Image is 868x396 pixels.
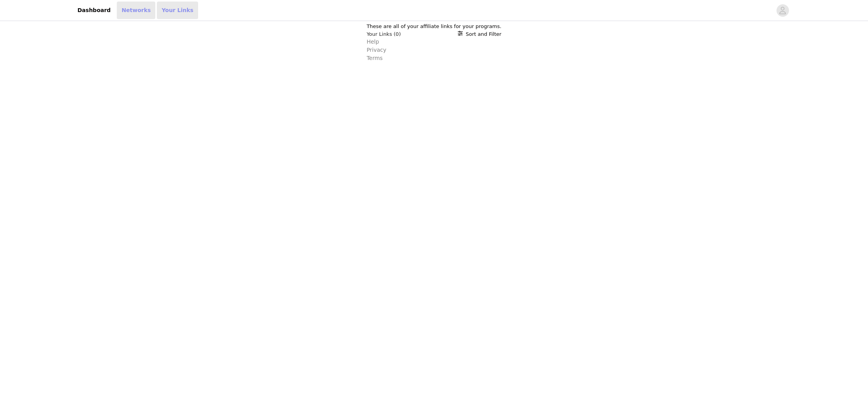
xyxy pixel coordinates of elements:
h3: Your Links (0) [367,30,401,38]
p: These are all of your affiliate links for your programs. [367,23,501,30]
button: Sort and Filter [458,30,502,38]
a: Dashboard [73,2,115,19]
a: Privacy [367,46,501,54]
a: Networks [117,2,155,19]
a: Help [367,38,501,46]
div: avatar [779,4,786,17]
p: Terms [367,54,383,62]
p: Privacy [367,46,387,54]
p: Help [367,38,379,46]
a: Your Links [157,2,198,19]
a: Terms [367,54,501,62]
